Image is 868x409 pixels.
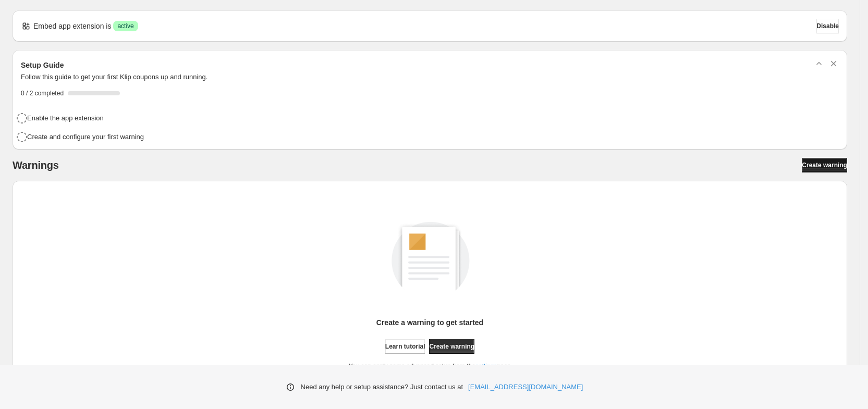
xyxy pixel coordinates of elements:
[429,339,474,354] a: Create warning
[13,159,59,171] h2: Warnings
[21,60,64,70] h3: Setup Guide
[376,317,483,328] p: Create a warning to get started
[33,21,111,31] p: Embed app extension is
[349,362,511,370] p: You can apply some advanced setup from the page
[475,363,497,370] a: settings
[816,19,839,33] button: Disable
[21,89,64,97] span: 0 / 2 completed
[385,339,425,354] a: Learn tutorial
[21,72,839,82] p: Follow this guide to get your first Klip coupons up and running.
[802,161,847,169] span: Create warning
[802,158,847,172] a: Create warning
[27,132,144,142] h4: Create and configure your first warning
[27,113,104,123] h4: Enable the app extension
[429,342,474,351] span: Create warning
[117,22,133,30] span: active
[385,342,425,351] span: Learn tutorial
[468,382,583,392] a: [EMAIL_ADDRESS][DOMAIN_NAME]
[816,22,839,30] span: Disable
